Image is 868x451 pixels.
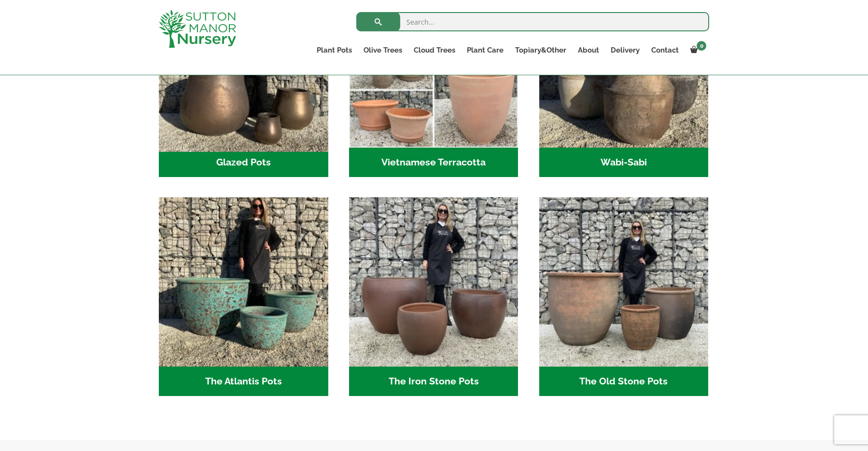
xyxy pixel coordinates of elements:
[645,43,685,57] a: Contact
[349,367,518,396] h2: The Iron Stone Pots
[159,197,328,396] a: Visit product category The Atlantis Pots
[358,43,408,57] a: Olive Trees
[461,43,509,57] a: Plant Care
[408,43,461,57] a: Cloud Trees
[685,43,709,57] a: 0
[349,148,518,178] h2: Vietnamese Terracotta
[356,12,709,31] input: Search...
[349,197,518,396] a: Visit product category The Iron Stone Pots
[539,197,709,367] img: The Old Stone Pots
[159,148,328,178] h2: Glazed Pots
[349,197,518,367] img: The Iron Stone Pots
[159,197,328,367] img: The Atlantis Pots
[605,43,645,57] a: Delivery
[311,43,358,57] a: Plant Pots
[539,367,709,396] h2: The Old Stone Pots
[572,43,605,57] a: About
[159,10,236,48] img: logo
[509,43,572,57] a: Topiary&Other
[697,41,706,51] span: 0
[539,148,709,178] h2: Wabi-Sabi
[539,197,709,396] a: Visit product category The Old Stone Pots
[159,367,328,396] h2: The Atlantis Pots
